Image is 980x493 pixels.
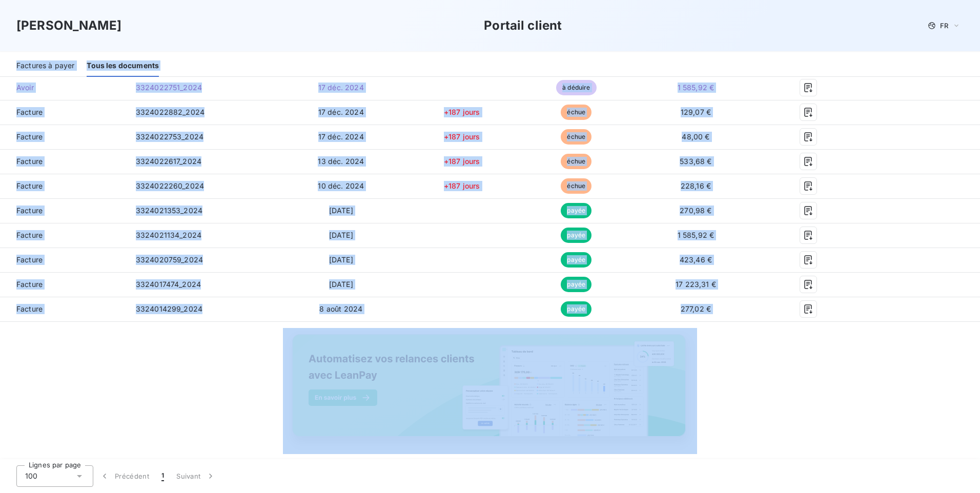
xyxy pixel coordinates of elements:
span: échue [561,154,591,169]
span: 228,16 € [681,181,711,190]
span: 270,98 € [680,206,711,215]
span: Facture [8,279,119,290]
span: FR [940,22,948,30]
span: payée [561,228,591,243]
span: Facture [8,181,119,191]
span: 1 585,92 € [678,231,714,239]
span: 3324022260_2024 [136,181,204,190]
span: Facture [8,132,119,142]
span: 8 août 2024 [319,304,362,313]
span: échue [561,105,591,120]
span: [DATE] [329,231,353,239]
span: 3324021134_2024 [136,231,201,239]
span: Avoir [8,83,119,93]
span: Facture [8,255,119,265]
span: 3324022751_2024 [136,83,202,92]
span: 533,68 € [680,157,711,166]
span: 1 [161,471,164,481]
span: payée [561,301,591,317]
span: Facture [8,304,119,314]
span: Facture [8,107,119,117]
span: [DATE] [329,255,353,264]
span: 3324022882_2024 [136,108,205,116]
div: Tous les documents [87,55,159,77]
h3: Portail client [484,16,562,35]
span: 423,46 € [680,255,712,264]
span: [DATE] [329,280,353,289]
span: payée [561,203,591,218]
span: 129,07 € [681,108,711,116]
span: 1 585,92 € [678,83,714,92]
span: [DATE] [329,206,353,215]
span: 3324017474_2024 [136,280,201,289]
button: Précédent [93,465,155,487]
img: banner [283,328,697,454]
span: 100 [25,471,37,481]
span: 3324022753_2024 [136,132,203,141]
span: Facture [8,230,119,240]
span: 13 déc. 2024 [318,157,364,166]
span: 277,02 € [681,304,711,313]
span: 3324022617_2024 [136,157,201,166]
span: 3324021353_2024 [136,206,202,215]
span: Facture [8,156,119,167]
span: +187 jours [444,132,480,141]
span: 3324014299_2024 [136,304,202,313]
span: 17 déc. 2024 [318,83,364,92]
span: +187 jours [444,157,480,166]
span: payée [561,252,591,268]
div: Factures à payer [16,55,74,77]
span: 10 déc. 2024 [318,181,364,190]
span: +187 jours [444,108,480,116]
span: échue [561,129,591,145]
span: 48,00 € [682,132,709,141]
span: 17 223,31 € [676,280,716,289]
span: Facture [8,206,119,216]
button: Suivant [170,465,222,487]
span: échue [561,178,591,194]
span: payée [561,277,591,292]
span: 3324020759_2024 [136,255,203,264]
button: 1 [155,465,170,487]
span: +187 jours [444,181,480,190]
span: 17 déc. 2024 [318,108,364,116]
span: 17 déc. 2024 [318,132,364,141]
span: à déduire [556,80,596,95]
h3: [PERSON_NAME] [16,16,121,35]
